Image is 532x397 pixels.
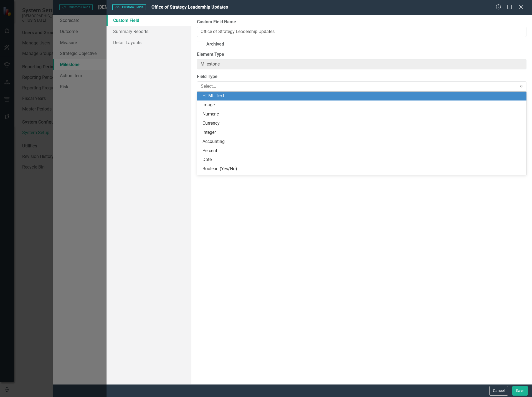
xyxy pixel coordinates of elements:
div: Boolean (Yes/No) [202,166,523,172]
a: Summary Reports [107,26,192,37]
a: Custom Field [107,15,192,26]
div: HTML Text [202,93,523,99]
div: Numeric [202,111,523,117]
button: Save [512,386,528,396]
span: Office of Strategy Leadership Updates [151,4,228,10]
span: Custom Fields [112,4,146,10]
div: Accounting [202,139,523,145]
div: Currency [202,120,523,127]
label: Element Type [197,51,526,58]
a: Detail Layouts [107,37,192,48]
div: Image [202,102,523,108]
label: Field Type [197,74,526,80]
div: Archived [206,41,224,47]
div: Integer [202,129,523,136]
label: Custom Field Name [197,19,526,25]
div: Percent [202,148,523,154]
input: Custom Field Name [197,27,526,37]
button: Cancel [489,386,508,396]
div: Date [202,157,523,163]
